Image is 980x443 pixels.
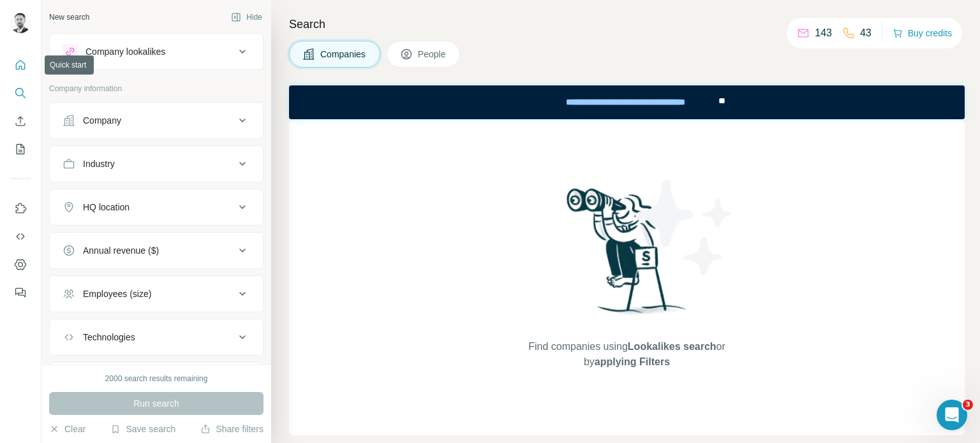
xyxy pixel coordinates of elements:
[963,400,973,410] span: 3
[815,25,832,41] p: 143
[83,157,115,170] div: Industry
[524,339,729,370] span: Find companies using or by
[50,279,263,309] button: Employees (size)
[10,225,31,248] button: Use Surfe API
[110,423,175,435] button: Save search
[10,54,31,76] button: Quick start
[83,201,130,214] div: HQ location
[50,36,263,67] button: Company lookalikes
[10,13,31,33] img: Avatar
[49,11,89,23] div: New search
[289,85,965,119] iframe: Banner
[83,244,159,257] div: Annual revenue ($)
[50,105,263,136] button: Company
[10,138,31,161] button: My lists
[85,45,165,58] div: Company lookalikes
[105,373,208,384] div: 2000 search results remaining
[289,15,965,33] h4: Search
[49,83,264,94] p: Company information
[10,82,31,105] button: Search
[937,400,967,430] iframe: Intercom live chat
[222,8,271,27] button: Hide
[10,253,31,276] button: Dashboard
[595,356,670,367] span: applying Filters
[10,110,31,133] button: Enrich CSV
[627,170,742,285] img: Surfe Illustration - Stars
[200,423,264,435] button: Share filters
[893,24,952,42] button: Buy credits
[320,48,367,61] span: Companies
[561,185,694,327] img: Surfe Illustration - Woman searching with binoculars
[83,114,121,127] div: Company
[83,287,151,300] div: Employees (size)
[83,331,135,344] div: Technologies
[628,341,716,352] span: Lookalikes search
[860,25,872,41] p: 43
[50,322,263,352] button: Technologies
[50,149,263,179] button: Industry
[418,48,447,61] span: People
[10,197,31,220] button: Use Surfe on LinkedIn
[10,281,31,304] button: Feedback
[50,235,263,266] button: Annual revenue ($)
[49,423,85,435] button: Clear
[50,192,263,222] button: HQ location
